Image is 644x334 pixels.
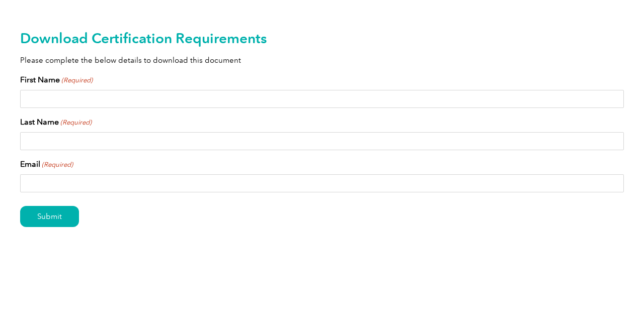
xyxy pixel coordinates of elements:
[60,118,92,128] span: (Required)
[20,158,73,170] label: Email
[20,74,93,86] label: First Name
[61,75,93,85] span: (Required)
[20,206,79,227] input: Submit
[20,55,624,66] p: Please complete the below details to download this document
[20,116,92,128] label: Last Name
[41,160,73,170] span: (Required)
[20,30,624,46] h2: Download Certification Requirements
